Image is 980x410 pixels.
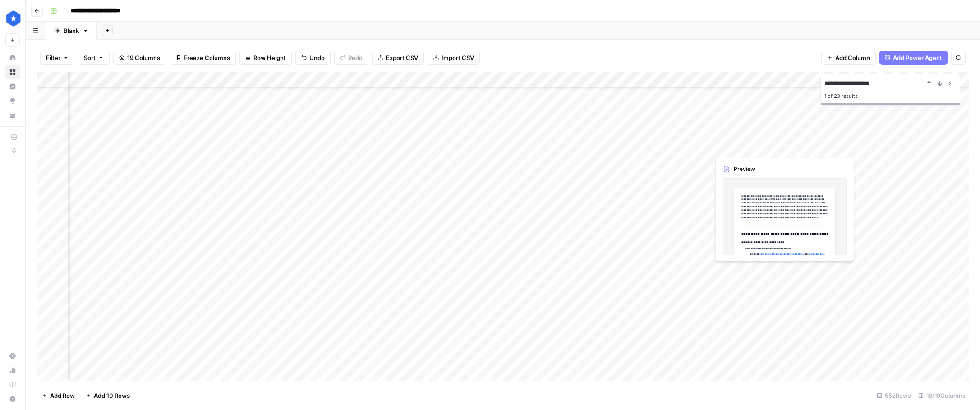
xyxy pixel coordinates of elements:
button: Workspace: ConsumerAffairs [5,7,20,30]
span: Undo [309,53,325,62]
button: Undo [295,51,331,65]
button: 19 Columns [113,51,166,65]
a: Learning Hub [5,378,20,392]
div: 18/19 Columns [915,388,969,403]
span: Sort [84,53,96,62]
button: Add Column [821,51,876,65]
button: Row Height [239,51,292,65]
span: Filter [46,53,60,62]
span: Freeze Columns [184,53,230,62]
button: Previous Result [924,78,934,89]
button: Sort [78,51,110,65]
button: Help + Support [5,392,20,406]
button: Export CSV [372,51,424,65]
button: Close Search [945,78,956,89]
button: Add Row [37,388,80,403]
button: Freeze Columns [170,51,236,65]
a: Insights [5,79,20,94]
span: Import CSV [442,53,474,62]
span: 19 Columns [127,53,160,62]
a: Opportunities [5,94,20,108]
button: Next Result [934,78,945,89]
div: Blank [64,26,79,35]
button: Filter [40,51,74,65]
a: Blank [46,22,97,40]
button: Add 10 Rows [80,388,135,403]
div: 1 of 23 results [824,91,956,101]
div: 552 Rows [873,388,915,403]
a: Your Data [5,108,20,123]
span: Row Height [253,53,286,62]
a: Usage [5,363,20,378]
a: Browse [5,65,20,79]
button: Redo [334,51,368,65]
button: Import CSV [428,51,480,65]
button: Add Power Agent [879,51,948,65]
span: Export CSV [386,53,418,62]
span: Add Power Agent [893,53,942,62]
a: Home [5,51,20,65]
img: ConsumerAffairs Logo [5,10,22,27]
span: Add Row [50,391,75,400]
span: Add Column [835,53,870,62]
a: Settings [5,349,20,363]
span: Redo [348,53,363,62]
span: Add 10 Rows [94,391,130,400]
